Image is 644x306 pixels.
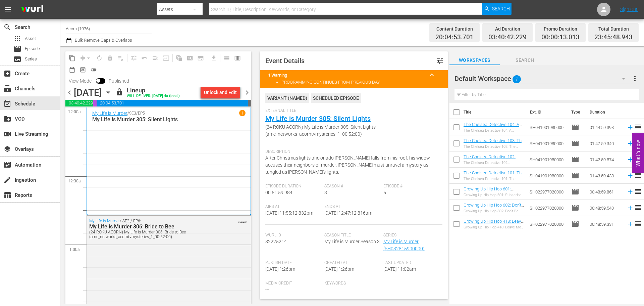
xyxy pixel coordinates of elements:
[527,168,569,184] td: SH041901980000
[67,53,77,63] span: Copy Lineup
[527,151,569,168] td: SH041901980000
[634,220,642,228] span: reorder
[139,53,150,63] span: Revert to Primary Episode
[25,35,36,42] span: Asset
[16,2,48,17] img: ans4CAIJ8jUAAAAAAAAAAAAAAAAAAAAAAAAgQb4GAAAAAAAAAAAAAAAAAAAAAAAAJMjXAAAAAAAAAAAAAAAAAAAAAAAAgAT5G...
[571,220,579,228] span: Episode
[482,3,512,15] button: Search
[587,216,624,232] td: 00:48:59.331
[627,172,634,179] svg: Add to Schedule
[115,53,126,63] span: Clear Lineup
[424,67,440,83] button: keyboard_arrow_up
[571,204,579,212] span: Episode
[586,103,626,122] th: Duration
[634,204,642,212] span: reorder
[89,230,216,239] div: (24 ROKU ACORN) My Life is Murder 306: Bride to Bee (amc_networks_acorntvmysteries_1_00:52:00)
[571,156,579,164] span: Episode
[74,87,102,98] div: [DATE]
[324,260,380,266] span: Created At
[464,225,524,229] div: Growing Up Hip Hop 418: Leave Me Alone
[93,100,97,106] span: 00:00:13.013
[587,184,624,200] td: 00:48:59.861
[150,53,161,63] span: Fill episodes with ad slates
[464,122,524,152] a: The Chelsea Detective 104: A Chelsea Education (The Chelsea Detective 104: A Chelsea Education (a...
[634,187,642,195] span: reorder
[94,53,105,63] span: Loop Content
[25,56,37,62] span: Series
[571,139,579,147] span: Episode
[265,190,292,195] span: 00:51:59.984
[3,70,11,78] span: Create
[96,78,101,83] span: Toggle to switch from Published to Draft view.
[265,210,313,216] span: [DATE] 11:55:12.832pm
[88,64,99,75] span: 24 hours Lineup View is OFF
[464,128,524,133] div: The Chelsea Detective 104: A Chelsea Education
[126,51,139,64] span: Customize Events
[464,154,524,179] a: The Chelsea Detective 102: [PERSON_NAME] (The Chelsea Detective 102: [PERSON_NAME] (amc_networks_...
[92,111,127,116] a: My Life is Murder
[265,108,439,114] span: External Title
[79,67,86,73] span: preview_outlined
[25,45,40,52] span: Episode
[324,266,354,272] span: [DATE] 1:26pm
[65,78,96,84] span: View Mode:
[3,191,11,199] span: Reports
[74,38,132,43] span: Bulk Remove Gaps & Overlaps
[206,51,219,64] span: Download as CSV
[488,24,527,34] div: Ad Duration
[571,188,579,196] span: Episode
[464,103,526,122] th: Title
[127,111,129,116] p: /
[324,184,380,189] span: Season #
[631,75,639,83] span: more_vert
[234,55,241,61] span: calendar_view_week_outlined
[571,123,579,131] span: Episode
[115,88,123,96] span: lock
[265,287,269,292] span: ---
[69,67,75,73] span: date_range_outlined
[527,119,569,135] td: SH041901980000
[464,144,524,149] div: The Chelsea Detective 103: The Gentle Giant
[89,223,216,230] div: My Life is Murder 306: Bride to Bee
[265,93,309,103] div: VARIANT ( NAMED )
[265,260,321,266] span: Publish Date
[541,24,580,34] div: Promo Duration
[3,23,11,31] span: Search
[464,203,524,218] a: Growing Up Hip Hop 602: Don't Be Salty (Growing Up Hip Hop 602: Don't Be Salty (VARIANT))
[265,266,295,272] span: [DATE] 1:26pm
[195,53,206,63] span: Create Series Block
[238,218,247,223] span: VARIANT
[3,115,11,123] span: VOD
[265,281,321,286] span: Media Credit
[4,5,12,13] span: menu
[13,35,21,43] span: Asset
[265,115,371,123] a: My Life is Murder 305: Silent Lights
[13,55,21,63] span: Series
[383,260,439,266] span: Last Updated
[69,55,75,61] span: content_copy
[281,80,440,85] li: PROGRAMMING CONTINUES FROM PREVIOUS DAY
[383,190,386,195] span: 5
[527,135,569,151] td: SH041901980000
[3,161,11,169] span: Automation
[464,138,524,163] a: The Chelsea Detective 103: The Gentle Giant (The Chelsea Detective 103: The Gentle Giant (amc_net...
[587,151,624,168] td: 01:42:59.874
[268,73,424,78] title: 1 Warning
[265,124,439,138] span: (24 ROKU ACORN) My Life is Murder 305: Silent Lights (amc_networks_acorntvmysteries_1_00:52:00)
[3,130,11,138] span: Live Streaming
[435,24,474,34] div: Content Duration
[67,64,77,75] span: Month Calendar View
[500,56,550,64] span: Search
[435,34,474,41] span: 20:04:53.701
[620,7,638,12] a: Sign Out
[3,145,11,153] span: Overlays
[171,51,184,64] span: Refresh All Search Blocks
[527,184,569,200] td: SH022977020000
[248,100,251,106] span: 00:14:11.057
[324,210,372,216] span: [DATE] 12:47:12.816am
[627,156,634,163] svg: Add to Schedule
[383,233,439,238] span: Series
[324,239,380,244] span: My Life is Murder Season 3
[432,53,448,69] button: tune
[324,204,380,210] span: Ends At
